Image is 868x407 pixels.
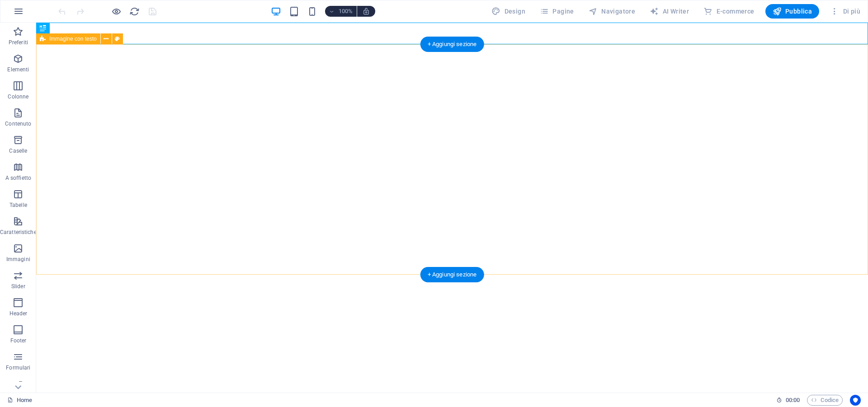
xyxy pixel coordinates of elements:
[111,6,122,17] button: Clicca qui per lasciare la modalità di anteprima e continuare la modifica
[7,66,29,73] p: Elementi
[540,7,574,16] span: Pagine
[703,7,754,16] span: E-commerce
[420,37,484,52] div: + Aggiungi sezione
[589,7,635,16] span: Navigatore
[585,4,639,19] button: Navigatore
[786,395,800,406] span: 00 00
[765,4,820,19] button: Pubblica
[826,4,864,19] button: Di più
[129,6,140,17] button: reload
[491,7,525,16] span: Design
[488,4,529,19] div: Design (Ctrl+Alt+Y)
[9,147,27,154] p: Caselle
[773,7,812,16] span: Pubblica
[5,120,31,127] p: Contenuto
[792,397,793,403] span: :
[6,256,30,263] p: Immagini
[325,6,357,17] button: 100%
[776,395,800,406] h6: Tempo sessione
[129,6,140,17] i: Ricarica la pagina
[362,7,370,15] i: Quando ridimensioni, regola automaticamente il livello di zoom in modo che corrisponda al disposi...
[850,395,861,406] button: Usercentrics
[9,201,27,209] p: Tabelle
[9,310,28,317] p: Header
[339,6,353,17] h6: 100%
[488,4,529,19] button: Design
[11,283,25,290] p: Slider
[420,267,484,282] div: + Aggiungi sezione
[5,174,31,182] p: A soffietto
[536,4,578,19] button: Pagine
[807,395,843,406] button: Codice
[9,39,28,46] p: Preferiti
[700,4,758,19] button: E-commerce
[646,4,693,19] button: AI Writer
[811,395,839,406] span: Codice
[8,93,28,100] p: Colonne
[6,364,30,371] p: Formulari
[830,7,860,16] span: Di più
[650,7,689,16] span: AI Writer
[49,36,97,42] span: Immagine con testo
[7,395,32,406] a: Fai clic per annullare la selezione. Doppio clic per aprire le pagine
[10,337,27,344] p: Footer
